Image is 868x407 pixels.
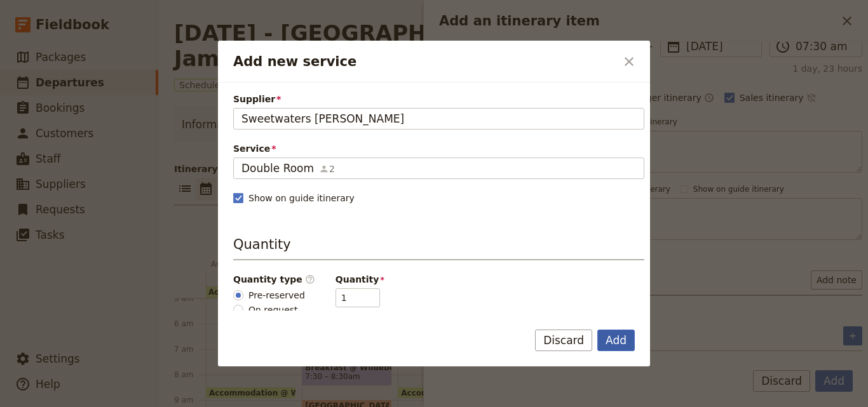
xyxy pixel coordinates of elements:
div: Quantity type [233,273,315,286]
button: Add [597,330,635,351]
input: Quantity [336,288,380,307]
input: Pre-reserved [233,290,243,300]
h2: Add new service [233,52,616,71]
span: 2 [319,163,335,175]
span: Show on guide itinerary [248,192,355,204]
input: On request [233,305,243,315]
span: Pre-reserved [248,289,305,302]
span: Sweetwaters [PERSON_NAME] [241,111,404,126]
button: Discard [535,330,592,351]
span: Service [233,142,644,155]
span: Supplier [233,93,644,105]
button: Close dialog [618,51,640,72]
span: On request [248,304,298,316]
span: ​ [305,274,315,284]
span: Double Room [241,161,314,176]
h3: Quantity [233,235,644,260]
span: Quantity [336,274,379,284]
